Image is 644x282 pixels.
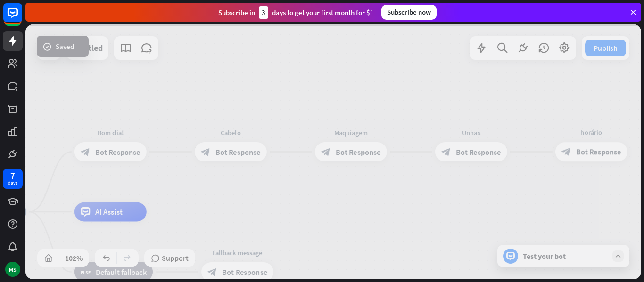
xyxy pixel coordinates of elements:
[218,6,374,19] div: Subscribe in days to get your first month for $1
[381,5,437,20] div: Subscribe now
[8,180,17,186] div: days
[259,6,268,19] div: 3
[5,262,20,277] div: MS
[10,171,15,180] div: 7
[3,169,23,189] a: 7 days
